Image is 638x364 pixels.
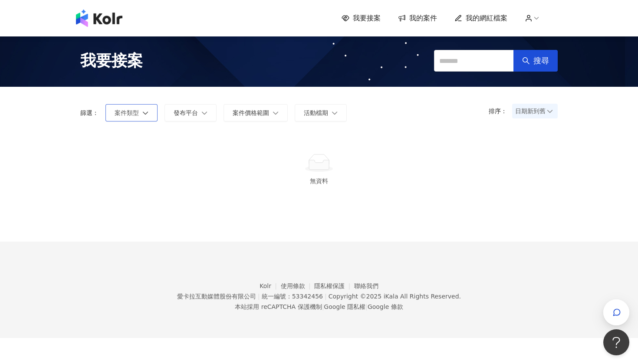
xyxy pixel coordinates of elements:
span: 案件類型 [115,109,139,116]
span: 我的案件 [409,13,437,23]
span: 我要接案 [80,50,143,72]
a: 隱私權保護 [314,282,354,289]
span: 我的網紅檔案 [466,13,507,23]
a: 我要接案 [342,13,381,23]
a: 使用條款 [281,282,315,289]
div: 統一編號：53342456 [262,293,323,300]
img: logo [76,10,122,27]
button: 發布平台 [164,104,217,121]
span: 本站採用 reCAPTCHA 保護機制 [235,302,403,312]
span: 活動檔期 [304,109,328,116]
span: | [325,293,327,300]
a: Kolr [260,282,280,289]
a: 我的網紅檔案 [454,13,507,23]
span: | [365,303,368,310]
a: 我的案件 [398,13,437,23]
a: 聯絡我們 [354,282,378,289]
a: iKala [384,293,398,300]
button: 案件類型 [105,104,158,121]
div: 無資料 [91,176,547,186]
span: search [522,57,530,65]
div: Copyright © 2025 All Rights Reserved. [329,293,461,300]
button: 搜尋 [513,50,558,72]
a: Google 隱私權 [324,303,365,310]
iframe: Help Scout Beacon - Open [603,329,629,355]
button: 案件價格範圍 [224,104,288,121]
span: | [322,303,324,310]
span: 日期新到舊 [515,105,555,118]
span: 發布平台 [174,109,198,116]
div: 愛卡拉互動媒體股份有限公司 [177,293,256,300]
span: 搜尋 [533,56,549,66]
a: Google 條款 [368,303,403,310]
p: 排序： [489,108,512,115]
p: 篩選： [80,109,99,116]
span: | [258,293,260,300]
span: 我要接案 [353,13,381,23]
button: 活動檔期 [295,104,347,121]
span: 案件價格範圍 [233,109,269,116]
